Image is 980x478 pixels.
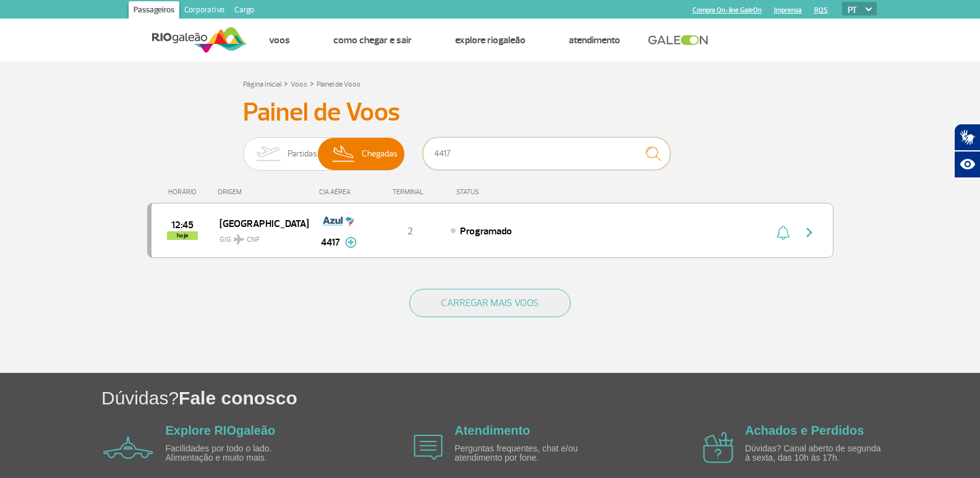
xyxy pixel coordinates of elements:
[171,221,194,229] span: 2025-08-25 12:45:00
[269,34,290,46] a: Voos
[569,34,620,46] a: Atendimento
[291,80,307,89] a: Voos
[450,188,551,196] div: STATUS
[247,234,260,245] span: CNF
[310,76,314,90] a: >
[243,97,738,128] h3: Painel de Voos
[362,138,398,170] span: Chegadas
[288,138,317,170] span: Partidas
[317,80,360,89] a: Painel de Voos
[954,151,980,178] button: Abrir recursos assistivos.
[103,437,153,459] img: airplane icon
[954,124,980,151] button: Abrir tradutor de língua de sinais.
[333,34,412,46] a: Como chegar e sair
[455,34,526,46] a: Explore RIOgaleão
[179,1,229,21] a: Corporativo
[321,235,340,250] span: 4417
[219,228,299,245] span: GIG
[234,234,244,244] img: destiny_airplane.svg
[370,188,450,196] div: TERMINAL
[129,1,179,21] a: Passageiros
[407,225,413,237] span: 2
[774,6,802,14] a: Imprensa
[703,432,733,463] img: airplane icon
[423,137,670,170] input: Voo, cidade ou cia aérea
[308,188,370,196] div: CIA AÉREA
[167,231,198,240] span: hoje
[166,424,276,437] a: Explore RIOgaleão
[460,225,512,237] span: Programado
[166,444,308,463] p: Facilidades por todo o lado. Alimentação e muito mais.
[218,188,308,196] div: ORIGEM
[454,444,597,463] p: Perguntas frequentes, chat e/ou atendimento por fone.
[745,424,864,437] a: Achados e Perdidos
[745,444,887,463] p: Dúvidas? Canal aberto de segunda à sexta, das 10h às 17h.
[179,388,297,408] span: Fale conosco
[249,138,288,170] img: slider-embarque
[229,1,259,21] a: Cargo
[692,6,762,14] a: Compra On-line GaleOn
[326,138,362,170] img: slider-desembarque
[954,124,980,178] div: Plugin de acessibilidade da Hand Talk.
[101,385,980,411] h1: Dúvidas?
[802,225,817,240] img: seta-direita-painel-voo.svg
[414,435,443,460] img: airplane icon
[151,188,218,196] div: HORÁRIO
[814,6,828,14] a: RQS
[243,80,281,89] a: Página Inicial
[777,225,790,240] img: sino-painel-voo.svg
[454,424,530,437] a: Atendimento
[219,215,299,231] span: [GEOGRAPHIC_DATA]
[345,237,357,248] img: mais-info-painel-voo.svg
[284,76,288,90] a: >
[409,289,571,317] button: CARREGAR MAIS VOOS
